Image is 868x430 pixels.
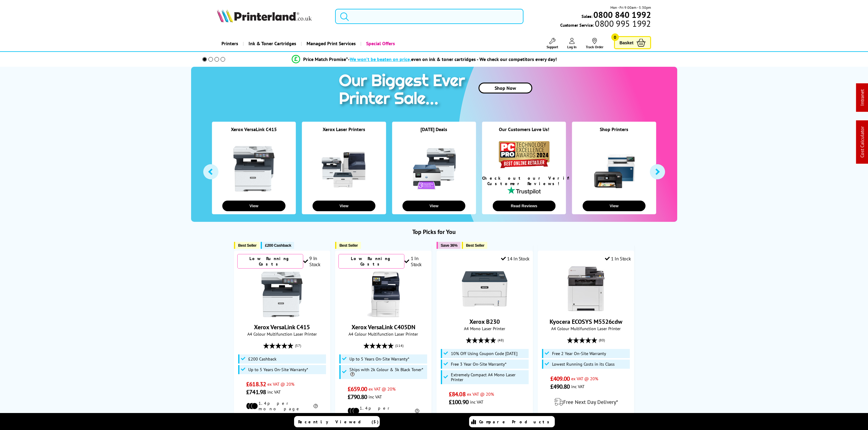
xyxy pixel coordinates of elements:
[498,334,504,346] span: (48)
[571,384,585,389] span: inc VAT
[392,126,476,140] div: [DATE] Deals
[462,266,507,312] img: Xerox B230
[541,394,631,411] div: modal_delivery
[451,351,517,356] span: 10% Off Using Coupon Code [DATE]
[479,83,532,93] a: Shop Now
[231,126,277,132] a: Xerox VersaLink C415
[403,201,465,211] button: View
[449,398,468,406] span: £100.90
[361,312,406,318] a: Xerox VersaLink C405DN
[572,126,656,140] div: Shop Printers
[547,45,558,49] span: Support
[583,201,646,211] button: View
[194,54,655,65] li: modal_Promise
[336,67,471,114] img: printer sale
[295,340,301,351] span: (57)
[605,256,631,262] div: 1 In Stock
[479,419,553,425] span: Compare Products
[441,243,458,248] span: Save 36%
[222,201,285,211] button: View
[859,127,865,158] a: Cost Calculator
[440,409,530,426] div: modal_delivery
[541,326,631,331] span: A4 Colour Multifunction Laser Printer
[259,312,305,318] a: Xerox VersaLink C415
[267,389,281,395] span: inc VAT
[440,326,530,331] span: A4 Mono Laser Printer
[501,256,530,262] div: 14 In Stock
[466,243,485,248] span: Best Seller
[217,9,312,22] img: Printerland Logo
[265,243,291,248] span: £200 Cashback
[234,242,260,249] button: Best Seller
[246,380,266,388] span: £618.32
[261,242,294,249] button: £200 Cashback
[254,323,310,331] a: Xerox VersaLink C415
[859,90,865,106] a: Intranet
[349,357,409,361] span: Up to 5 Years On-Site Warranty*
[451,372,527,382] span: Extremely Compact A4 Mono Laser Printer
[301,36,360,51] a: Managed Print Services
[469,416,555,427] a: Compare Products
[563,307,609,313] a: Kyocera ECOSYS M5526cdw
[552,351,606,356] span: Free 2 Year On-Site Warranty
[246,401,318,411] li: 1.4p per mono page
[237,254,303,269] div: Low Running Costs
[582,13,592,19] span: Sales:
[594,21,651,26] span: 0800 995 1992
[237,331,327,337] span: A4 Colour Multifunction Laser Printer
[267,381,294,387] span: ex VAT @ 20%
[571,376,598,381] span: ex VAT @ 20%
[294,416,380,427] a: Recently Viewed (5)
[238,243,257,248] span: Best Seller
[348,56,557,62] div: - even on ink & toner cartridges - We check our competitors every day!
[611,33,619,41] span: 0
[492,201,555,211] button: Read Reviews
[348,385,367,393] span: £659.00
[462,307,507,313] a: Xerox B230
[592,12,651,18] a: 0800 840 1992
[469,318,500,326] a: Xerox B230
[249,36,296,51] span: Ink & Toner Cartridges
[470,399,483,405] span: inc VAT
[610,5,651,10] span: Mon - Fri 9:00am - 5:30pm
[360,36,400,51] a: Special Offers
[217,9,328,24] a: Printerland Logo
[599,334,605,346] span: (80)
[248,357,276,361] span: £200 Cashback
[348,393,367,401] span: £790.80
[348,405,419,416] li: 1.4p per mono page
[614,36,651,49] a: Basket 0
[560,21,651,28] span: Customer Service:
[361,272,406,317] img: Xerox VersaLink C405DN
[298,419,379,425] span: Recently Viewed (5)
[552,362,615,367] span: Lowest Running Costs in its Class
[339,243,358,248] span: Best Seller
[451,362,506,367] span: Free 3 Year On-Site Warranty*
[449,390,465,398] span: £84.08
[323,126,365,132] a: Xerox Laser Printers
[395,340,403,351] span: (114)
[404,255,428,267] div: 1 In Stock
[350,56,411,62] span: We won’t be beaten on price,
[462,242,488,249] button: Best Seller
[593,9,651,20] b: 0800 840 1992
[338,331,428,337] span: A4 Colour Multifunction Laser Printer
[246,388,266,396] span: £741.98
[303,255,327,267] div: 9 In Stock
[567,38,577,49] a: Log In
[349,367,426,377] span: Ships with 2k Colour & 3k Black Toner*
[547,38,558,49] a: Support
[563,266,609,312] img: Kyocera ECOSYS M5526cdw
[482,175,566,186] div: Check out our Verified Customer Reviews!
[550,318,622,326] a: Kyocera ECOSYS M5526cdw
[217,36,243,51] a: Printers
[467,391,494,397] span: ex VAT @ 20%
[312,201,375,211] button: View
[550,375,570,383] span: £409.00
[335,242,361,249] button: Best Seller
[619,39,633,47] span: Basket
[482,126,566,140] div: Our Customers Love Us!
[303,56,348,62] span: Price Match Promise*
[243,36,301,51] a: Ink & Toner Cartridges
[586,38,603,49] a: Track Order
